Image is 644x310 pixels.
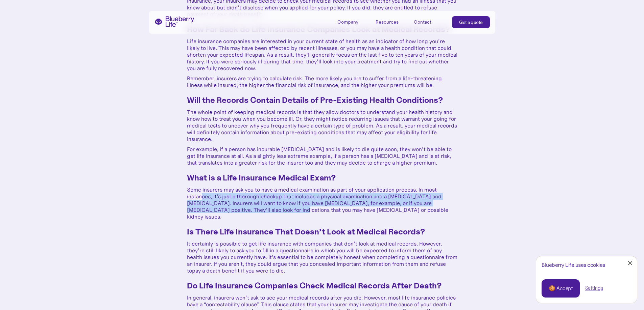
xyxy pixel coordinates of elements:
[414,16,444,27] a: Contact
[337,16,368,27] div: Company
[414,19,431,25] div: Contact
[187,240,457,274] p: It certainly is possible to get life insurance with companies that don’t look at medical records....
[585,285,603,292] a: Settings
[187,38,457,72] p: Life insurance companies are interested in your current state of health as an indicator of how lo...
[376,16,406,27] div: Resources
[187,173,457,183] h3: What is a Life Insurance Medical Exam?
[452,16,490,28] a: Get a quote
[187,75,457,88] p: Remember, insurers are trying to calculate risk. The more likely you are to suffer from a life-th...
[623,256,637,270] a: Close Cookie Popup
[459,19,483,26] div: Get a quote
[187,281,457,291] h3: Do Life Insurance Companies Check Medical Records After Death?
[187,146,457,166] p: For example, if a person has incurable [MEDICAL_DATA] and is likely to die quite soon, they won’t...
[187,109,457,142] p: The whole point of keeping medical records is that they allow doctors to understand your health h...
[376,19,399,25] div: Resources
[154,16,194,27] a: home
[542,262,631,268] div: Blueberry Life uses cookies
[542,279,580,298] a: 🍪 Accept
[187,95,457,105] h3: Will the Records Contain Details of Pre-Existing Health Conditions?
[549,285,573,292] div: 🍪 Accept
[192,267,284,274] a: pay a death benefit if you were to die
[187,227,457,237] h3: Is There Life Insurance That Doesn’t Look at Medical Records?
[187,186,457,220] p: Some insurers may ask you to have a medical examination as part of your application process. In m...
[337,19,358,25] div: Company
